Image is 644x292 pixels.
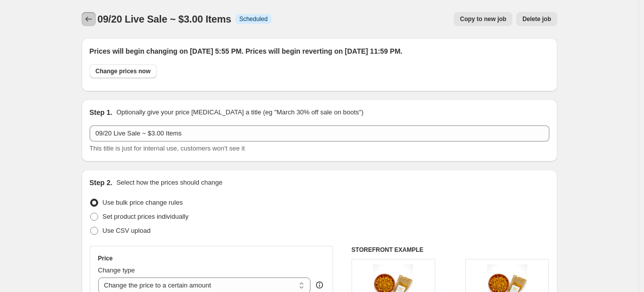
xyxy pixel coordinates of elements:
span: 09/20 Live Sale ~ $3.00 Items [98,14,231,25]
span: Scheduled [239,15,268,23]
span: Use CSV upload [103,227,151,234]
h2: Prices will begin changing on [DATE] 5:55 PM. Prices will begin reverting on [DATE] 11:59 PM. [90,46,549,56]
span: Change prices now [96,67,151,75]
button: Copy to new job [454,12,512,26]
h2: Step 2. [90,178,113,188]
p: Optionally give your price [MEDICAL_DATA] a title (eg "March 30% off sale on boots") [116,107,363,117]
h2: Step 1. [90,107,113,117]
div: help [314,280,325,290]
button: Delete job [516,12,557,26]
button: Price change jobs [82,12,96,26]
button: Change prices now [90,64,157,78]
span: Copy to new job [460,15,506,23]
span: Use bulk price change rules [103,199,183,206]
p: Select how the prices should change [116,178,222,188]
h6: STOREFRONT EXAMPLE [352,246,549,254]
span: This title is just for internal use, customers won't see it [90,144,245,152]
input: 30% off holiday sale [90,125,549,141]
span: Delete job [522,15,551,23]
span: Set product prices individually [103,213,189,220]
h3: Price [98,254,113,262]
span: Change type [98,266,135,274]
